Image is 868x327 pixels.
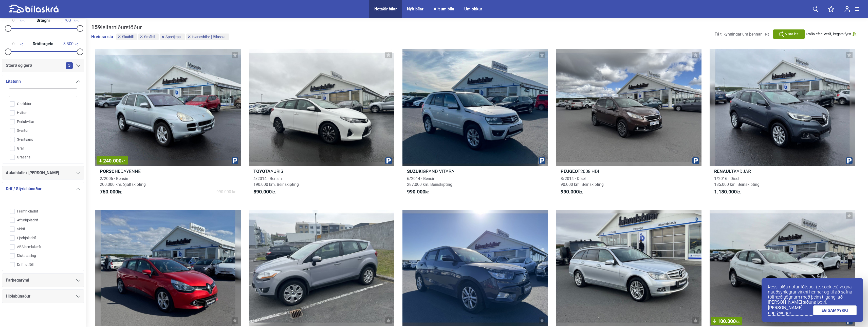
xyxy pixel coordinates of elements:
b: Porsche [100,169,120,174]
a: Notaðir bílar [374,7,397,11]
span: kr. [100,189,122,195]
b: 750.000 [100,189,118,195]
span: Litatónn [6,78,21,85]
span: Raða eftir: Verð, lægsta fyrst [806,32,851,36]
b: 990.000 [407,189,425,195]
a: [PERSON_NAME] upplýsingar [768,305,813,316]
p: Þessi síða notar fótspor (e. cookies) vegna nauðsynlegrar virkni hennar og til að safna tölfræðig... [768,284,857,305]
span: Hjólabúnaður [6,293,30,300]
button: Sportjeppi [160,34,185,40]
span: Skutbíll [122,35,134,39]
a: ToyotaAURIS4/2014 · Bensín190.000 km. Beinskipting890.000kr. [249,49,394,200]
b: Suzuki [407,169,423,174]
a: Nýir bílar [407,7,423,11]
span: Drif / Stýrisbúnaður [6,185,42,192]
img: parking.png [385,157,392,164]
span: Smábíl [144,35,155,39]
button: Íslandsbílar | Bílasala [186,34,229,40]
b: Renault [714,169,734,174]
span: kg. [62,42,79,46]
img: parking.png [846,157,853,164]
img: parking.png [692,157,699,164]
a: RenaultKADJAR1/2016 · Dísel185.000 km. Beinskipting1.180.000kr. [710,49,855,200]
button: Hreinsa síu [91,34,113,39]
b: 990.000 [561,189,579,195]
button: Smábíl [138,34,159,40]
span: kg. [7,42,24,46]
b: Toyota [253,169,270,174]
span: 8/2014 · Dísel 90.000 km. Beinskipting [561,176,604,187]
span: Stærð og gerð [6,62,32,69]
h2: CAYENNE [95,168,241,174]
span: kr. [407,189,429,195]
img: parking.png [539,157,545,164]
span: kr. [253,189,276,195]
span: Dráttargeta [31,42,55,46]
b: 1.180.000 [714,189,737,195]
span: 3 [66,62,73,69]
h2: GRAND VITARA [402,168,548,174]
b: 159 [91,24,101,30]
span: 4/2014 · Bensín 190.000 km. Beinskipting [253,176,299,187]
span: Aukahlutir / [PERSON_NAME] [6,169,59,176]
span: Fá tilkynningar um þennan leit [715,32,769,37]
span: 6/2014 · Bensín 287.000 km. Beinskipting [407,176,452,187]
span: kr. [121,159,125,163]
span: 240.000 [99,158,125,163]
span: 2/2006 · Bensín 200.000 km. Sjálfskipting [100,176,146,187]
b: 890.000 [253,189,272,195]
button: Skutbíll [116,34,137,40]
span: Farþegarými [6,277,29,284]
span: Íslandsbílar | Bílasala [192,35,226,39]
span: kr. [561,189,583,195]
span: 990.000 kr. [216,189,236,195]
span: 100.000 [713,319,740,324]
a: Peugeot2008 HDI8/2014 · Dísel90.000 km. Beinskipting990.000kr. [556,49,701,200]
a: 240.000kr.PorscheCAYENNE2/2006 · Bensín200.000 km. Sjálfskipting750.000kr.990.000 kr. [95,49,241,200]
span: km. [7,18,25,23]
a: Allt um bíla [434,7,454,11]
h2: 2008 HDI [556,168,701,174]
a: SuzukiGRAND VITARA6/2014 · Bensín287.000 km. Beinskipting990.000kr. [402,49,548,200]
button: Raða eftir: Verð, lægsta fyrst [806,32,857,36]
span: km. [61,18,79,23]
img: parking.png [232,157,238,164]
img: user-login.svg [844,6,850,12]
span: Sportjeppi [165,35,181,39]
span: kr. [736,319,740,324]
span: Vista leit [785,31,799,37]
span: Drægni [35,19,51,23]
b: Peugeot [561,169,580,174]
a: ÉG SAMÞYKKI [813,305,857,315]
div: leitarniðurstöður [91,24,230,31]
span: 1/2016 · Dísel 185.000 km. Beinskipting [714,176,760,187]
h2: KADJAR [710,168,855,174]
a: Um okkur [464,7,482,11]
h2: AURIS [249,168,394,174]
span: kr. [714,189,741,195]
